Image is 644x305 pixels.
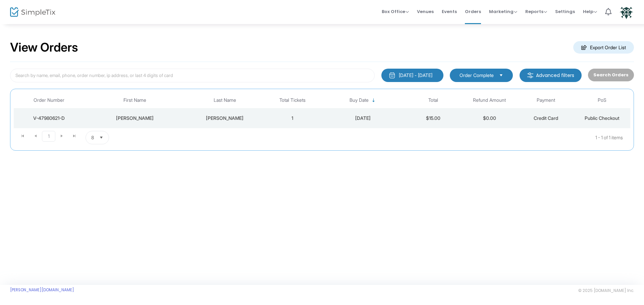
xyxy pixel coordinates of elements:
[10,40,78,55] h2: View Orders
[86,115,184,122] div: Dave
[91,134,94,141] span: 8
[97,131,106,144] button: Select
[537,97,555,103] span: Payment
[389,72,395,79] img: monthly
[555,3,575,20] span: Settings
[214,97,236,103] span: Last Name
[10,69,375,82] input: Search by name, email, phone, order number, ip address, or last 4 digits of card
[598,97,606,103] span: PoS
[14,92,630,128] div: Data table
[525,8,547,15] span: Reports
[489,8,517,15] span: Marketing
[461,108,518,128] td: $0.00
[496,72,506,79] button: Select
[176,131,623,144] kendo-pager-info: 1 - 1 of 1 items
[405,92,462,108] th: Total
[399,72,432,79] div: [DATE] - [DATE]
[578,288,634,293] span: © 2025 [DOMAIN_NAME] Inc.
[585,115,620,121] span: Public Checkout
[123,97,146,103] span: First Name
[15,115,83,122] div: V-47980621-D
[573,41,634,54] m-button: Export Order List
[405,108,462,128] td: $15.00
[460,72,494,79] span: Order Complete
[442,3,457,20] span: Events
[417,3,434,20] span: Venues
[187,115,263,122] div: Schroeder
[371,98,376,103] span: Sortable
[382,8,409,15] span: Box Office
[350,97,369,103] span: Buy Date
[42,131,55,142] span: Page 1
[34,97,64,103] span: Order Number
[264,108,321,128] td: 1
[527,72,534,79] img: filter
[583,8,597,15] span: Help
[461,92,518,108] th: Refund Amount
[322,115,404,122] div: 8/10/2025
[381,69,443,82] button: [DATE] - [DATE]
[264,92,321,108] th: Total Tickets
[534,115,558,121] span: Credit Card
[10,287,74,293] a: [PERSON_NAME][DOMAIN_NAME]
[465,3,481,20] span: Orders
[520,69,582,82] m-button: Advanced filters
